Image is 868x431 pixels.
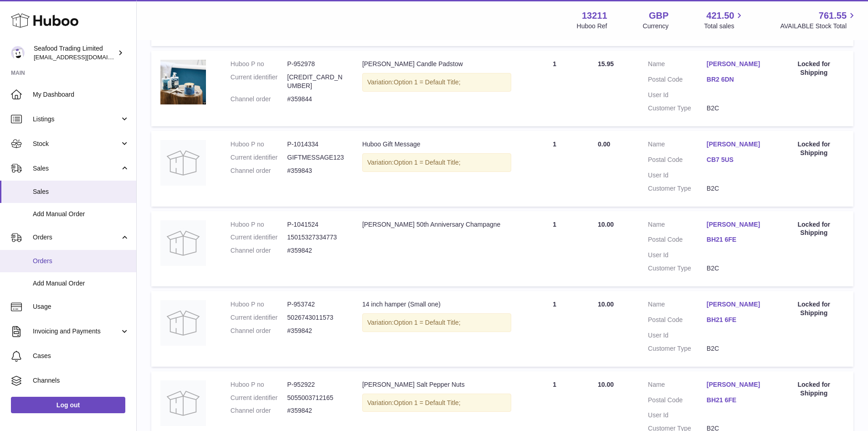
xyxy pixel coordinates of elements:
[648,235,707,246] dt: Postal Code
[577,22,607,31] div: Huboo Ref
[33,327,120,336] span: Invoicing and Payments
[784,380,844,398] div: Locked for Shipping
[520,291,589,367] td: 1
[33,210,129,218] span: Add Manual Order
[231,300,288,309] dt: Huboo P no
[33,257,129,265] span: Orders
[33,352,129,360] span: Cases
[707,156,765,164] a: CB7 5US
[598,140,610,148] span: 0.00
[287,380,344,389] dd: P-952922
[160,140,206,186] img: no-photo.jpg
[648,316,707,327] dt: Postal Code
[33,140,120,148] span: Stock
[648,380,707,391] dt: Name
[287,73,344,90] dd: [CREDIT_CARD_NUMBER]
[648,264,707,273] dt: Customer Type
[707,380,765,389] a: [PERSON_NAME]
[520,131,589,207] td: 1
[11,46,25,60] img: online@rickstein.com
[394,319,461,326] span: Option 1 = Default Title;
[287,233,344,242] dd: 15015327334773
[362,73,511,92] div: Variation:
[231,313,288,322] dt: Current identifier
[394,159,461,166] span: Option 1 = Default Title;
[648,344,707,353] dt: Customer Type
[819,10,847,22] span: 761.55
[643,22,669,31] div: Currency
[648,396,707,407] dt: Postal Code
[707,104,765,113] dd: B2C
[362,300,511,309] div: 14 inch hamper (Small one)
[598,60,614,68] span: 15.95
[707,396,765,405] a: BH21 6FE
[704,10,745,31] a: 421.50 Total sales
[33,90,129,99] span: My Dashboard
[648,104,707,113] dt: Customer Type
[287,220,344,229] dd: P-1041524
[231,406,288,415] dt: Channel order
[33,302,129,311] span: Usage
[231,95,288,104] dt: Channel order
[707,60,765,68] a: [PERSON_NAME]
[160,300,206,346] img: no-photo.jpg
[231,166,288,175] dt: Channel order
[704,22,745,31] span: Total sales
[394,78,461,86] span: Option 1 = Default Title;
[287,394,344,402] dd: 5055003712165
[231,140,288,149] dt: Huboo P no
[33,115,120,124] span: Listings
[707,235,765,244] a: BH21 6FE
[231,220,288,229] dt: Huboo P no
[707,220,765,229] a: [PERSON_NAME]
[287,95,344,104] dd: #359844
[34,53,134,61] span: [EMAIL_ADDRESS][DOMAIN_NAME]
[648,251,707,260] dt: User Id
[707,316,765,324] a: BH21 6FE
[707,300,765,309] a: [PERSON_NAME]
[231,73,288,90] dt: Current identifier
[33,233,120,242] span: Orders
[231,380,288,389] dt: Huboo P no
[34,44,116,62] div: Seafood Trading Limited
[287,300,344,309] dd: P-953742
[287,246,344,255] dd: #359842
[784,300,844,317] div: Locked for Shipping
[784,60,844,77] div: Locked for Shipping
[231,153,288,162] dt: Current identifier
[648,331,707,340] dt: User Id
[287,406,344,415] dd: #359842
[648,171,707,180] dt: User Id
[707,140,765,149] a: [PERSON_NAME]
[648,411,707,420] dt: User Id
[707,184,765,193] dd: B2C
[648,220,707,231] dt: Name
[287,153,344,162] dd: GIFTMESSAGE123
[231,327,288,335] dt: Channel order
[707,344,765,353] dd: B2C
[598,221,614,228] span: 10.00
[706,10,734,22] span: 421.50
[784,140,844,157] div: Locked for Shipping
[287,60,344,68] dd: P-952978
[598,381,614,388] span: 10.00
[287,166,344,175] dd: #359843
[362,380,511,389] div: [PERSON_NAME] Salt Pepper Nuts
[394,399,461,406] span: Option 1 = Default Title;
[648,156,707,166] dt: Postal Code
[33,279,129,288] span: Add Manual Order
[784,220,844,238] div: Locked for Shipping
[287,313,344,322] dd: 5026743011573
[598,301,614,308] span: 10.00
[648,75,707,86] dt: Postal Code
[707,75,765,84] a: BR2 6DN
[231,394,288,402] dt: Current identifier
[33,164,120,173] span: Sales
[231,60,288,68] dt: Huboo P no
[780,22,857,31] span: AVAILABLE Stock Total
[648,91,707,99] dt: User Id
[287,140,344,149] dd: P-1014334
[11,397,125,413] a: Log out
[287,327,344,335] dd: #359842
[33,187,129,196] span: Sales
